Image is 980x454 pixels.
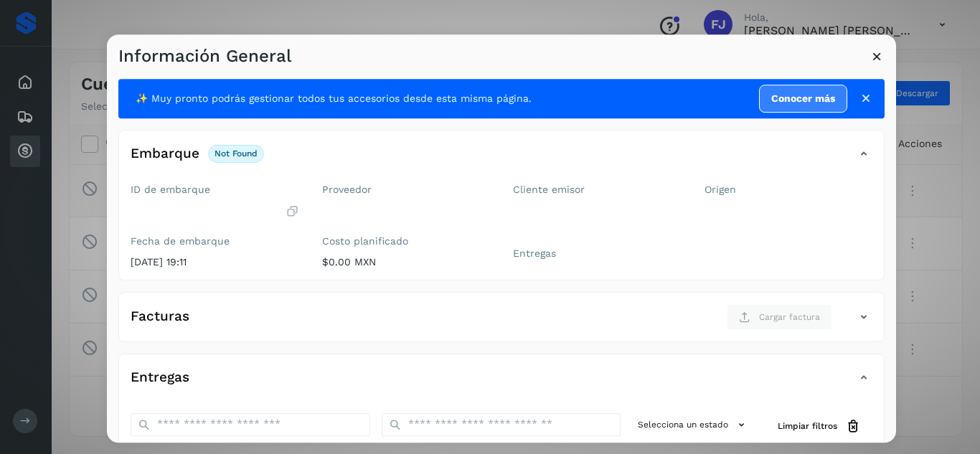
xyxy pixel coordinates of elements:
[322,184,491,196] label: Proveedor
[759,311,820,323] span: Cargar factura
[131,235,299,247] label: Fecha de embarque
[131,256,299,268] p: [DATE] 19:11
[119,142,884,178] div: Embarquenot found
[131,184,299,196] label: ID de embarque
[119,366,884,402] div: Entregas
[131,370,189,387] h4: Entregas
[705,184,873,196] label: Origen
[727,304,832,330] button: Cargar factura
[513,184,682,196] label: Cliente emisor
[131,146,199,162] h4: Embarque
[118,46,291,67] h3: Información General
[215,148,258,159] p: not found
[322,256,491,268] p: $0.00 MXN
[513,247,682,260] label: Entregas
[632,413,755,437] button: Selecciona un estado
[759,85,847,113] a: Conocer más
[778,420,837,432] span: Limpiar filtros
[766,413,872,440] button: Limpiar filtros
[136,91,532,106] span: ✨ Muy pronto podrás gestionar todos tus accesorios desde esta misma página.
[131,309,189,326] h4: Facturas
[322,235,491,247] label: Costo planificado
[119,304,884,341] div: FacturasCargar factura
